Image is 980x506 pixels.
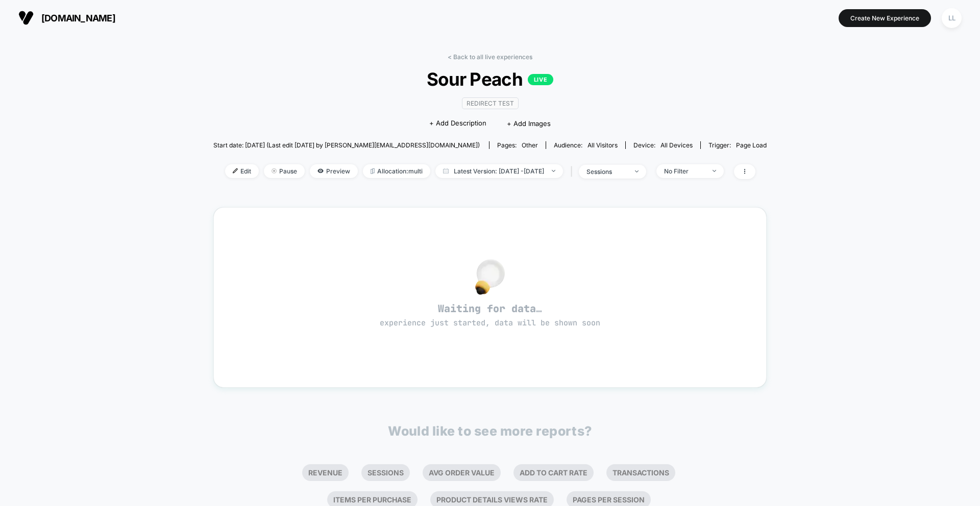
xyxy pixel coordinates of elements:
[839,9,931,27] button: Create New Experience
[568,164,579,179] span: |
[264,164,305,178] span: Pause
[713,170,716,172] img: end
[587,141,618,149] span: All Visitors
[664,167,705,175] div: No Filter
[939,8,965,29] button: LL
[522,141,538,149] span: other
[625,141,700,149] span: Device:
[448,53,532,61] a: < Back to all live experiences
[363,164,430,178] span: Allocation: multi
[554,141,618,149] div: Audience:
[475,259,505,295] img: no_data
[225,164,259,178] span: Edit
[552,170,555,172] img: end
[586,168,627,175] div: sessions
[528,74,553,85] p: LIVE
[497,141,538,149] div: Pages:
[507,119,551,128] span: + Add Images
[310,164,358,178] span: Preview
[736,141,767,149] span: Page Load
[635,170,639,172] img: end
[513,464,594,481] li: Add To Cart Rate
[380,318,600,328] span: experience just started, data will be shown soon
[462,97,519,109] span: Redirect Test
[15,10,118,26] button: [DOMAIN_NAME]
[272,168,277,173] img: end
[18,10,34,26] img: Visually logo
[942,8,962,28] div: LL
[213,141,480,149] span: Start date: [DATE] (Last edit [DATE] by [PERSON_NAME][EMAIL_ADDRESS][DOMAIN_NAME])
[443,168,449,173] img: calendar
[233,168,238,173] img: edit
[361,464,410,481] li: Sessions
[302,464,349,481] li: Revenue
[232,302,748,328] span: Waiting for data…
[41,13,115,23] span: [DOMAIN_NAME]
[708,141,767,149] div: Trigger:
[660,141,693,149] span: all devices
[388,423,592,439] p: Would like to see more reports?
[606,464,675,481] li: Transactions
[423,464,501,481] li: Avg Order Value
[241,68,739,90] span: Sour Peach
[435,164,563,178] span: Latest Version: [DATE] - [DATE]
[429,118,486,129] span: + Add Description
[371,168,375,174] img: rebalance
